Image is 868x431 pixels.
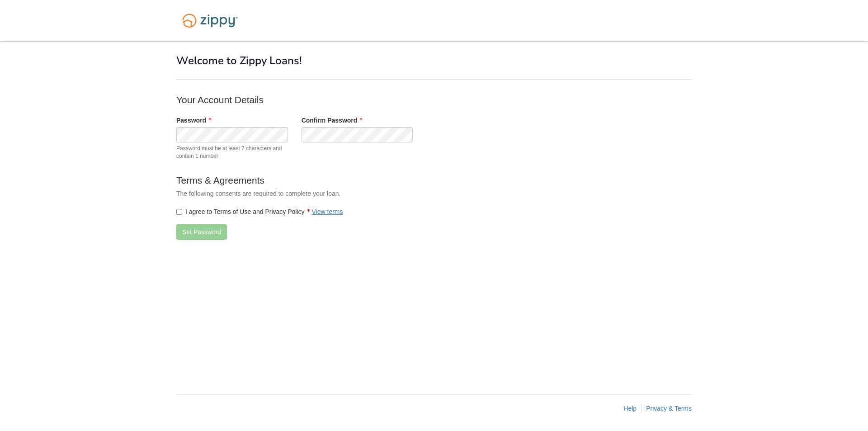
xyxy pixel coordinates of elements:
img: Logo [176,9,244,32]
input: Verify Password [302,127,413,142]
a: Privacy & Terms [646,405,692,412]
span: Password must be at least 7 characters and contain 1 number [176,145,288,160]
input: I agree to Terms of Use and Privacy PolicyView terms [176,209,182,215]
label: Confirm Password [302,116,363,125]
button: Set Password [176,224,227,240]
a: Help [623,405,637,412]
label: I agree to Terms of Use and Privacy Policy [176,207,343,216]
p: Your Account Details [176,93,538,106]
p: Terms & Agreements [176,174,538,187]
h1: Welcome to Zippy Loans! [176,55,692,66]
a: View terms [312,208,343,215]
p: The following consents are required to complete your loan. [176,189,538,198]
label: Password [176,116,211,125]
